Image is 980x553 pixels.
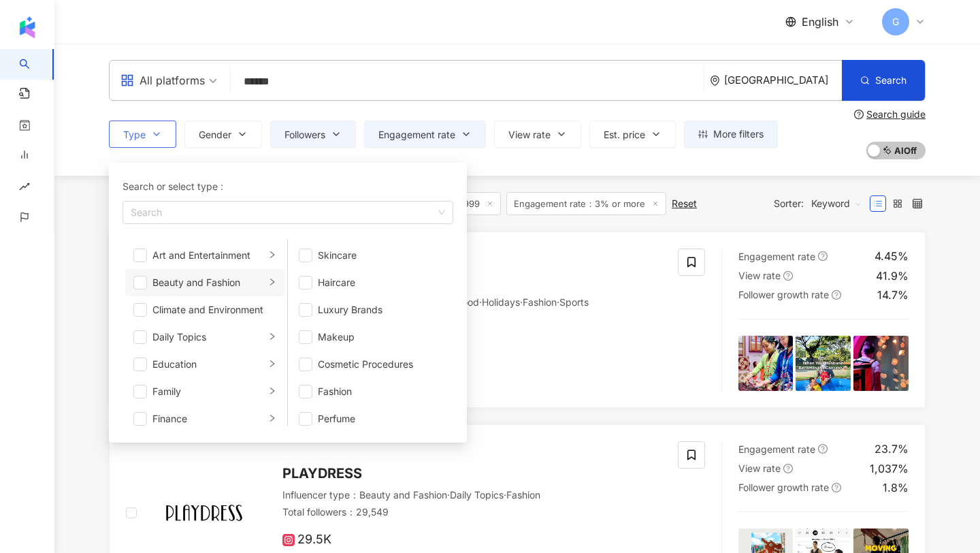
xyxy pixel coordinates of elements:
[523,296,557,308] span: Fashion
[109,232,926,408] a: KOL Avatar[PERSON_NAME]Influencer type：Skincare·Daily Topics·Food·Holidays·Fashion·SportsTotal fo...
[875,75,906,86] span: Search
[450,489,504,501] span: Daily Topics
[152,275,265,290] div: Beauty and Fashion
[479,296,482,308] span: ·
[802,14,838,29] span: English
[738,462,781,474] span: View rate
[504,489,506,501] span: ·
[318,302,442,317] div: Luxury Brands
[291,296,451,323] li: Luxury Brands
[125,242,284,269] li: Art and Entertainment
[738,289,829,300] span: Follower growth rate
[589,121,676,148] button: Est. price
[710,76,720,86] span: environment
[876,268,909,283] div: 41.9%
[291,351,451,378] li: Cosmetic Procedures
[282,488,661,502] div: Influencer type ：
[125,405,284,432] li: Finance
[818,444,828,454] span: question-circle
[268,251,276,259] span: right
[318,411,442,426] div: Perfume
[109,121,176,148] button: TypeSearch or select type :SearchArt and EntertainmentBeauty and FashionClimate and EnvironmentDa...
[783,271,793,281] span: question-circle
[724,74,842,86] div: [GEOGRAPHIC_DATA]
[447,489,450,501] span: ·
[877,287,909,302] div: 14.7%
[152,248,265,263] div: Art and Entertainment
[684,121,778,148] button: More filters
[506,489,540,501] span: Fashion
[282,465,362,481] span: PLAYDRESS
[875,441,909,456] div: 23.7%
[378,129,455,140] span: Engagement rate
[783,464,793,473] span: question-circle
[494,121,581,148] button: View rate
[482,296,520,308] span: Holidays
[559,296,589,308] span: Sports
[853,336,909,391] img: post-image
[892,14,899,29] span: G
[152,384,265,399] div: Family
[282,313,661,326] div: Total followers ： 29,645
[318,275,442,290] div: Haircare
[832,483,841,492] span: question-circle
[883,480,909,495] div: 1.8%
[125,269,284,296] li: Beauty and Fashion
[854,110,864,119] span: question-circle
[268,414,276,422] span: right
[318,384,442,399] div: Fashion
[291,405,451,432] li: Perfume
[291,323,451,351] li: Makeup
[738,336,794,391] img: post-image
[318,248,442,263] div: Skincare
[152,302,276,317] div: Climate and Environment
[19,173,30,204] span: rise
[774,193,870,215] div: Sorter:
[284,129,325,140] span: Followers
[152,330,265,345] div: Daily Topics
[184,121,262,148] button: Gender
[291,378,451,405] li: Fashion
[291,242,451,269] li: Skincare
[508,129,551,140] span: View rate
[832,290,841,300] span: question-circle
[16,16,38,38] img: logo icon
[604,129,645,140] span: Est. price
[120,74,134,87] span: appstore
[866,109,926,120] div: Search guide
[199,129,231,140] span: Gender
[796,336,851,391] img: post-image
[457,296,479,308] span: Food
[318,357,442,372] div: Cosmetic Procedures
[282,533,331,547] span: 29.5K
[268,332,276,341] span: right
[875,249,909,264] div: 4.45%
[125,323,284,351] li: Daily Topics
[713,129,764,140] span: More filters
[282,505,661,519] div: Total followers ： 29,549
[268,360,276,368] span: right
[738,443,815,455] span: Engagement rate
[738,481,829,493] span: Follower growth rate
[364,121,486,148] button: Engagement rate
[282,296,661,309] div: Influencer type ：
[738,251,815,262] span: Engagement rate
[318,330,442,345] div: Makeup
[268,387,276,395] span: right
[125,296,284,323] li: Climate and Environment
[291,269,451,296] li: Haircare
[506,192,666,215] span: Engagement rate：3% or more
[122,179,453,194] div: Search or select type :
[19,49,68,81] a: search
[125,378,284,405] li: Family
[268,278,276,286] span: right
[120,69,205,91] div: All platforms
[152,411,265,426] div: Finance
[842,60,925,101] button: Search
[123,129,146,140] span: Type
[818,251,828,261] span: question-circle
[557,296,559,308] span: ·
[125,351,284,378] li: Education
[359,489,447,501] span: Beauty and Fashion
[870,461,909,476] div: 1,037%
